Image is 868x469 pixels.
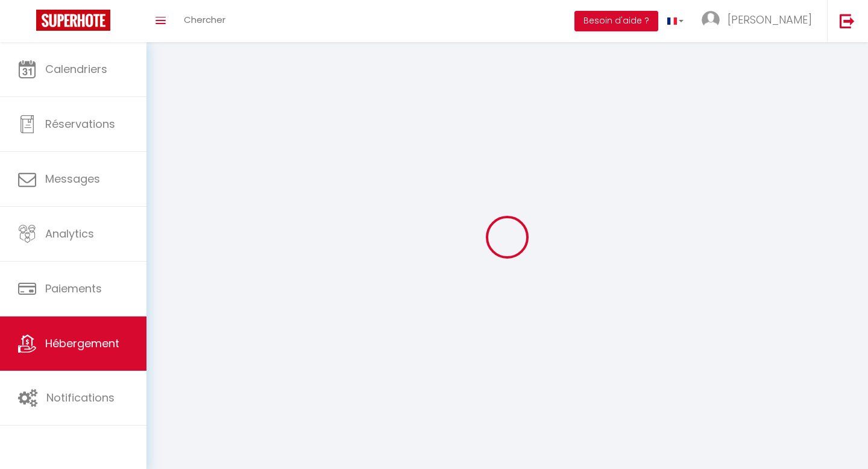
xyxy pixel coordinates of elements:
[45,61,107,77] span: Calendriers
[45,226,94,241] span: Analytics
[184,13,225,26] span: Chercher
[574,11,658,31] button: Besoin d'aide ?
[702,11,720,29] img: ...
[36,10,110,31] img: Super Booking
[10,5,46,41] button: Ouvrir le widget de chat LiveChat
[45,336,119,351] span: Hébergement
[46,390,115,405] span: Notifications
[840,13,855,28] img: logout
[728,12,812,27] span: [PERSON_NAME]
[45,116,115,131] span: Réservations
[45,281,102,296] span: Paiements
[45,171,100,186] span: Messages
